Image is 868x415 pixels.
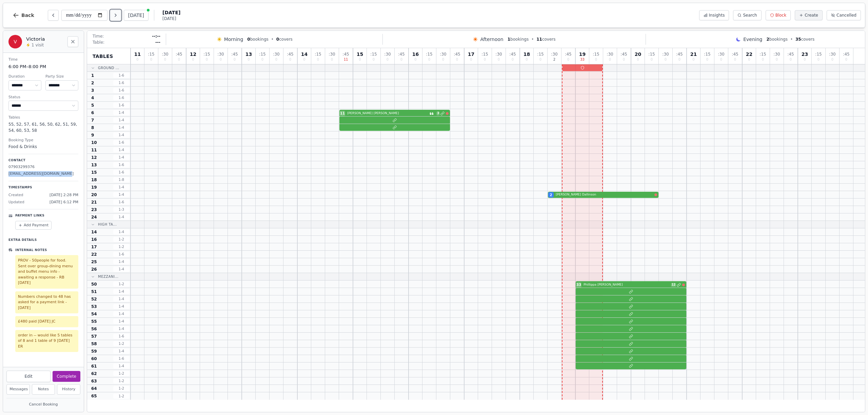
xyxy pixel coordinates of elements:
[8,95,78,100] dt: Status
[113,73,130,78] span: 1 - 6
[537,52,544,56] span: : 15
[91,237,97,242] span: 16
[301,52,308,57] span: 14
[259,52,265,56] span: : 15
[347,111,428,116] span: [PERSON_NAME] [PERSON_NAME]
[456,58,458,61] span: 0
[387,58,389,61] span: 0
[91,378,97,384] span: 63
[113,371,130,376] span: 1 - 2
[91,289,97,294] span: 51
[6,384,30,395] button: Messages
[8,185,78,190] p: Timestamps
[91,125,94,130] span: 8
[827,10,861,20] button: Cancelled
[340,111,345,116] span: 11
[91,229,97,235] span: 14
[709,13,725,18] span: Insights
[91,162,97,168] span: 13
[18,294,76,311] p: Numbers changed to 48 has asked for a payment link - [DATE]
[192,58,194,61] span: 0
[344,58,348,61] span: 11
[734,58,736,61] span: 0
[91,177,97,183] span: 18
[124,10,149,21] button: [DATE]
[67,36,78,47] button: Close
[651,58,653,61] span: 0
[136,58,138,61] span: 0
[203,52,210,56] span: : 15
[733,10,761,20] button: Search
[531,37,534,42] span: •
[454,52,460,56] span: : 45
[113,237,130,242] span: 1 - 2
[113,192,130,197] span: 1 - 4
[428,58,430,61] span: 0
[8,200,24,205] span: Updated
[759,52,766,56] span: : 15
[315,52,321,56] span: : 15
[8,35,22,48] div: V
[815,52,822,56] span: : 15
[276,37,279,42] span: 0
[817,58,820,61] span: 0
[275,58,277,61] span: 0
[802,52,808,57] span: 23
[45,74,78,80] dt: Party Size
[113,311,130,316] span: 1 - 4
[620,52,627,56] span: : 45
[539,58,541,61] span: 0
[276,37,293,42] span: covers
[164,58,166,61] span: 0
[804,58,806,61] span: 0
[384,52,391,56] span: : 30
[113,95,130,100] span: 1 - 6
[508,37,510,42] span: 1
[370,52,377,56] span: : 15
[414,58,416,61] span: 0
[53,371,80,382] button: Complete
[113,259,130,264] span: 1 - 4
[134,52,141,57] span: 11
[247,37,250,42] span: 0
[98,222,117,227] span: High Ta...
[18,333,76,350] p: order in -- would like 5 tables of 8 and 1 table of 9 [DATE] ER
[113,162,130,167] span: 1 - 6
[98,274,118,279] span: Mezzani...
[113,110,130,115] span: 1 - 4
[113,364,130,369] span: 1 - 4
[512,58,514,61] span: 0
[468,52,474,57] span: 17
[623,58,625,61] span: 0
[91,118,94,123] span: 7
[91,110,94,116] span: 6
[766,37,769,42] span: 2
[113,155,130,160] span: 1 - 4
[553,58,555,61] span: 2
[8,63,78,70] dd: 6:00 PM – 8:00 PM
[91,170,97,175] span: 15
[91,393,97,399] span: 65
[743,13,757,18] span: Search
[247,37,268,42] span: bookings
[342,52,349,56] span: : 45
[495,52,502,56] span: : 30
[357,52,363,57] span: 15
[91,282,97,287] span: 50
[91,185,97,190] span: 19
[113,103,130,108] span: 1 - 6
[91,341,97,347] span: 58
[190,52,196,57] span: 12
[26,36,63,42] h2: Victoria
[692,58,694,61] span: 0
[113,229,130,234] span: 1 - 4
[359,58,361,61] span: 0
[580,58,585,61] span: 33
[671,283,676,287] span: 12
[676,52,683,56] span: : 45
[6,371,51,382] button: Edit
[113,304,130,309] span: 1 - 4
[91,371,97,376] span: 62
[91,386,97,391] span: 64
[773,52,780,56] span: : 30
